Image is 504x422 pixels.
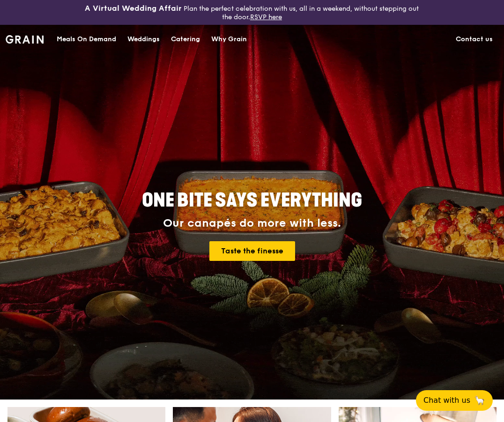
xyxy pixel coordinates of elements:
button: Chat with us🦙 [416,390,493,411]
span: ONE BITE SAYS EVERYTHING [142,189,362,212]
div: Why Grain [211,25,247,53]
a: RSVP here [250,13,282,21]
a: Contact us [450,25,498,53]
div: Weddings [127,25,160,53]
div: Our canapés do more with less. [83,217,421,230]
img: Grain [6,35,44,44]
a: GrainGrain [6,24,44,52]
h3: A Virtual Wedding Affair [85,4,182,13]
span: Chat with us [423,395,470,406]
div: Meals On Demand [57,25,116,53]
a: Taste the finesse [209,241,295,261]
a: Catering [165,25,206,53]
div: Catering [171,25,200,53]
div: Plan the perfect celebration with us, all in a weekend, without stepping out the door. [84,4,420,21]
a: Weddings [122,25,165,53]
a: Why Grain [206,25,252,53]
span: 🦙 [474,395,485,406]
